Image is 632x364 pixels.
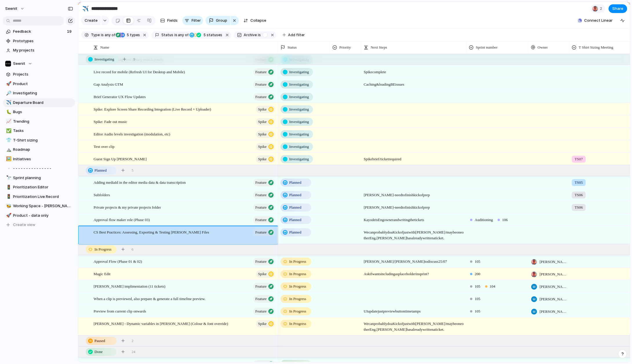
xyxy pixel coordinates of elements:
span: 9 [133,56,135,62]
span: UI update just preview button timetamps [361,305,466,314]
span: Feature [255,93,267,101]
span: Feature [255,228,267,236]
span: Priority [339,45,351,50]
span: Feature [255,68,267,76]
span: Planned [289,205,301,210]
span: Projects [13,71,73,77]
span: any of [104,32,115,38]
div: 🚦Prioritization Editor [3,183,75,192]
span: Status [161,32,173,38]
span: 24 [132,349,135,355]
span: [PERSON_NAME] - need to finish kick of prep [361,201,466,210]
a: Prototypes [3,37,75,45]
button: 🚀 [5,213,11,218]
a: 👕T-Shirt sizing [3,136,75,145]
span: Investigating [289,131,309,137]
span: Feature [255,282,267,291]
span: Done [94,349,103,355]
span: [PERSON_NAME] implimentation (11 tickets) [94,283,165,289]
span: Seenit [13,61,25,67]
span: Departure Board [13,100,73,106]
div: 🔎 [6,90,10,97]
div: 🐛Bugs [3,108,75,116]
button: 👕 [5,137,11,143]
span: [PERSON_NAME] - need to finish kick of prep [361,189,466,198]
span: In Progress [289,271,306,277]
span: Investigating [289,144,309,150]
span: Feature [255,203,267,212]
span: Magic Edit [94,270,110,277]
button: Spike [256,143,275,150]
span: Spike complete [361,66,466,75]
div: 🚦 [6,193,10,200]
span: Next Steps [371,45,387,50]
span: Archive [244,32,257,38]
span: is [258,32,261,38]
div: 🐛 [6,109,10,115]
span: Create [85,18,98,23]
button: Seenit [3,4,28,13]
span: 5 [125,33,130,37]
button: Group [205,16,230,25]
span: Approval Flow (Phase 01 & 02) [94,258,142,264]
span: 200 [475,271,480,277]
button: Feature [253,308,275,315]
button: Filter [182,16,203,25]
span: Live record for mobile (Refresh UI for Desktop and Mobile) [94,68,185,75]
a: 🔭Sprint planning [3,174,75,182]
button: Spike [256,106,275,113]
button: 🔎 [5,90,11,96]
span: TS06 [575,192,583,198]
div: 🐝 [6,203,10,209]
button: Feature [253,68,275,76]
span: TS05 [575,180,583,185]
button: ✈️ [81,4,90,13]
div: ✈️Departure Board [3,98,75,107]
span: Guest Sign Up [PERSON_NAME] [94,155,147,162]
a: 🚀Product [3,80,75,88]
button: Feature [253,81,275,88]
div: ✅ [6,128,10,134]
a: Projects [3,70,75,79]
button: Feature [253,283,275,290]
a: ⛰️Roadmap [3,145,75,154]
div: 🚦 [6,184,10,191]
a: ✅Tasks [3,126,75,135]
button: Create [81,16,101,25]
button: Spike [256,155,275,163]
span: T-Shirt sizing [13,137,73,143]
span: Planned [289,180,301,185]
button: 🐛 [5,109,11,115]
button: 📈 [5,119,11,124]
span: 5 [202,33,207,37]
div: 👕 [6,137,10,144]
span: Preview from current clip onwards [94,308,146,314]
span: 105 [475,284,480,289]
span: 105 [475,296,480,302]
span: Adding mediaId in the editor media data & data transcription [94,179,186,185]
span: T Shirt Sizing Meeting [579,45,613,50]
button: 🚀 [5,81,11,87]
button: isany of [100,32,116,38]
span: [PERSON_NAME] [540,284,567,290]
span: Planned [289,192,301,198]
div: 📈 [6,118,10,125]
span: Fields [167,18,178,23]
span: Create view [13,222,35,228]
button: Create view [3,220,75,229]
button: Spike [256,270,275,278]
a: 🖼️Initiatives [3,155,75,163]
button: Spike [256,118,275,126]
span: Prioritization Editor [13,184,73,190]
span: Share [612,6,623,12]
span: Group [216,18,227,23]
span: Investigating [289,119,309,125]
span: Spike [258,143,267,151]
span: any of [177,32,189,38]
span: 105 [475,259,480,264]
span: Planned [289,217,301,223]
a: 🚀Product - data only [3,211,75,220]
span: Subfolders [94,191,110,198]
span: is [174,32,177,38]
